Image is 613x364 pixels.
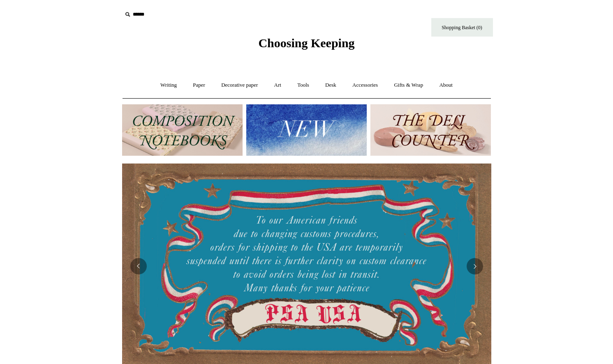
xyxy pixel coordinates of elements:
a: Choosing Keeping [258,43,354,48]
img: The Deli Counter [370,104,491,156]
a: About [432,74,460,96]
button: Previous [130,258,147,274]
a: Paper [185,74,213,96]
img: New.jpg__PID:f73bdf93-380a-4a35-bcfe-7823039498e1 [246,104,367,156]
span: Choosing Keeping [258,36,354,50]
button: Next [467,258,483,274]
a: Writing [153,74,184,96]
a: Shopping Basket (0) [431,18,493,37]
a: Art [267,74,289,96]
a: Desk [318,74,344,96]
img: 202302 Composition ledgers.jpg__PID:69722ee6-fa44-49dd-a067-31375e5d54ec [122,104,243,156]
a: Accessories [345,74,385,96]
a: Decorative paper [214,74,265,96]
a: Gifts & Wrap [386,74,430,96]
a: Tools [290,74,317,96]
